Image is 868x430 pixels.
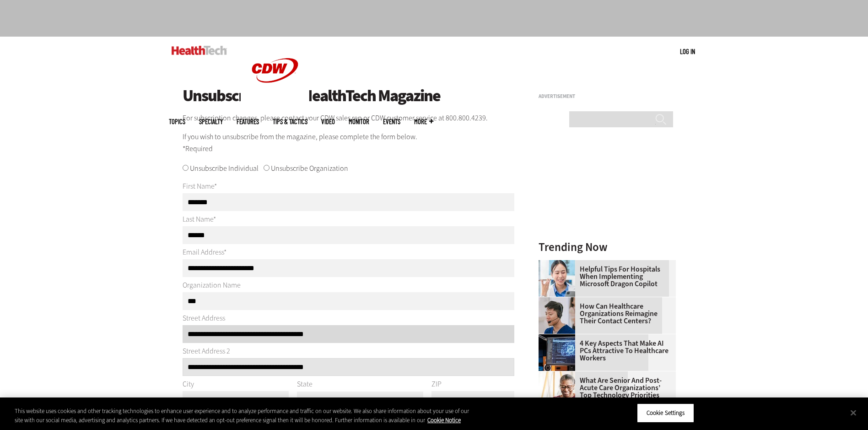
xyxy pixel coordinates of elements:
[383,118,400,125] a: Events
[271,163,348,173] label: Unsubscribe Organization
[183,313,225,323] label: Street Address
[321,118,335,125] a: Video
[539,241,676,253] h3: Trending Now
[241,37,309,104] img: Home
[297,381,423,388] label: State
[183,214,216,224] label: Last Name
[680,47,695,55] a: Log in
[539,260,575,297] img: Doctor using phone to dictate to tablet
[539,340,670,362] a: 4 Key Aspects That Make AI PCs Attractive to Healthcare Workers
[539,371,575,408] img: Older person using tablet
[183,346,230,356] label: Street Address 2
[843,403,863,423] button: Close
[183,381,289,388] label: City
[237,118,259,125] a: Features
[169,118,185,125] span: Topics
[190,163,259,173] label: Unsubscribe Individual
[183,181,217,191] label: First Name
[539,297,575,334] img: Healthcare contact center
[539,334,580,342] a: Desktop monitor with brain AI concept
[199,118,223,125] span: Specialty
[539,334,575,371] img: Desktop monitor with brain AI concept
[539,371,580,379] a: Older person using tablet
[172,46,227,55] img: Home
[539,260,580,267] a: Doctor using phone to dictate to tablet
[431,381,514,388] label: ZIP
[273,118,307,125] a: Tips & Tactics
[427,416,461,424] a: More information about your privacy
[539,266,670,288] a: Helpful Tips for Hospitals When Implementing Microsoft Dragon Copilot
[15,407,477,425] div: This website uses cookies and other tracking technologies to enhance user experience and to analy...
[539,377,670,406] a: What Are Senior and Post-Acute Care Organizations’ Top Technology Priorities [DATE]?
[183,131,515,154] p: If you wish to unsubscribe from the magazine, please complete the form below. *Required
[349,118,369,125] a: MonITor
[539,103,676,217] iframe: advertisement
[539,297,580,305] a: Healthcare contact center
[183,247,226,257] label: Email Address
[539,303,670,325] a: How Can Healthcare Organizations Reimagine Their Contact Centers?
[414,118,433,125] span: More
[183,280,241,290] label: Organization Name
[241,97,309,107] a: CDW
[637,403,694,423] button: Cookie Settings
[680,47,695,56] div: User menu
